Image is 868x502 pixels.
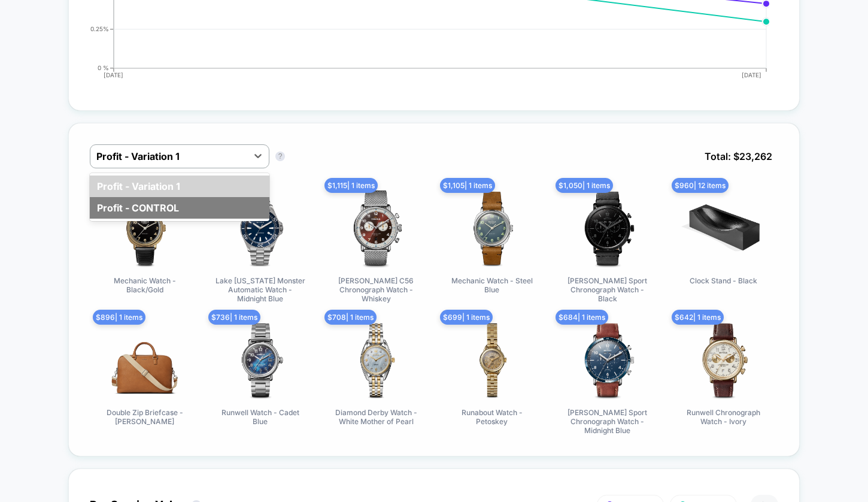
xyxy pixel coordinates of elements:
span: Clock Stand - Black [690,276,757,285]
img: Runwell Watch - Cadet Blue [218,318,302,402]
span: [PERSON_NAME] Sport Chronograph Watch - Midnight Blue [563,408,652,435]
span: $ 1,050 | 1 items [556,178,613,193]
span: Lake [US_STATE] Monster Automatic Watch - Midnight Blue [216,276,305,303]
img: Lake Michigan Monster Automatic Watch - Midnight Blue [218,186,302,270]
span: Double Zip Briefcase - [PERSON_NAME] [100,408,190,426]
img: Canfield Sport Chronograph Watch - Midnight Blue [566,318,650,402]
span: $ 896 | 1 items [93,310,145,325]
tspan: 0.25% [90,25,109,32]
span: $ 699 | 1 items [440,310,493,325]
span: $ 642 | 1 items [672,310,724,325]
span: [PERSON_NAME] C56 Chronograph Watch - Whiskey [331,276,421,303]
span: $ 736 | 1 items [208,310,260,325]
img: Diamond Derby Watch - White Mother of Pearl [334,318,418,402]
span: $ 1,115 | 1 items [324,178,378,193]
button: ? [275,152,285,161]
span: Mechanic Watch - Black/Gold [100,276,190,294]
img: Mechanic Watch - Steel Blue [450,186,534,270]
span: $ 708 | 1 items [324,310,377,325]
span: [PERSON_NAME] Sport Chronograph Watch - Black [563,276,652,303]
span: $ 960 | 12 items [672,178,729,193]
div: Profit - Variation 1 [90,176,269,197]
img: Double Zip Briefcase - Tan [103,318,187,402]
tspan: [DATE] [104,71,123,78]
span: Mechanic Watch - Steel Blue [447,276,537,294]
img: Runwell Chronograph Watch - Ivory [681,318,765,402]
span: Runabout Watch - Petoskey [447,408,537,426]
span: $ 1,105 | 1 items [440,178,495,193]
tspan: 0 % [98,64,109,71]
img: Mechanic Watch - Black/Gold [103,186,187,270]
img: Canfield C56 Chronograph Watch - Whiskey [334,186,418,270]
img: Canfield Sport Chronograph Watch - Black [566,186,650,270]
img: Runabout Watch - Petoskey [450,318,534,402]
tspan: [DATE] [742,71,762,78]
span: $ 684 | 1 items [556,310,608,325]
img: Clock Stand - Black [681,186,765,270]
span: Diamond Derby Watch - White Mother of Pearl [331,408,421,426]
div: Profit - CONTROL [90,197,269,219]
span: Total: $ 23,262 [699,144,778,168]
span: Runwell Chronograph Watch - Ivory [678,408,768,426]
span: Runwell Watch - Cadet Blue [216,408,305,426]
